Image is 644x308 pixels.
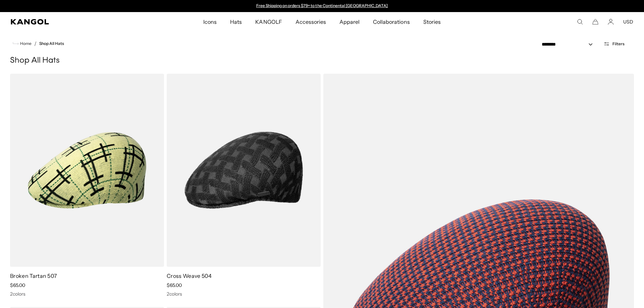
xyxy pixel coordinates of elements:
[203,12,217,32] span: Icons
[10,272,57,279] a: Broken Tartan 507
[249,12,288,32] a: KANGOLF
[19,41,32,46] span: Home
[612,42,625,46] span: Filters
[13,41,32,47] a: Home
[32,40,37,48] li: /
[339,12,360,32] span: Apparel
[592,19,598,25] button: Cart
[11,19,135,24] a: Kangol
[10,282,25,288] span: $65.00
[417,12,447,32] a: Stories
[223,12,249,32] a: Hats
[255,12,282,32] span: KANGOLF
[599,41,629,47] button: Open filters
[253,3,391,9] slideshow-component: Announcement bar
[39,41,64,46] a: Shop All Hats
[423,12,441,32] span: Stories
[623,19,633,25] button: USD
[197,12,223,32] a: Icons
[608,19,614,25] a: Account
[167,272,212,279] a: Cross Weave 504
[296,12,326,32] span: Accessories
[230,12,242,32] span: Hats
[167,74,321,267] img: Cross Weave 504
[253,3,391,9] div: 1 of 2
[10,74,164,267] img: Broken Tartan 507
[373,12,410,32] span: Collaborations
[10,291,164,297] div: 2 colors
[253,3,391,9] div: Announcement
[366,12,416,32] a: Collaborations
[256,3,388,8] a: Free Shipping on orders $79+ to the Continental [GEOGRAPHIC_DATA]
[167,282,182,288] span: $65.00
[167,291,321,297] div: 2 colors
[577,19,583,25] summary: Search here
[289,12,333,32] a: Accessories
[333,12,366,32] a: Apparel
[539,41,599,48] select: Sort by: Featured
[10,56,634,66] h1: Shop All Hats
